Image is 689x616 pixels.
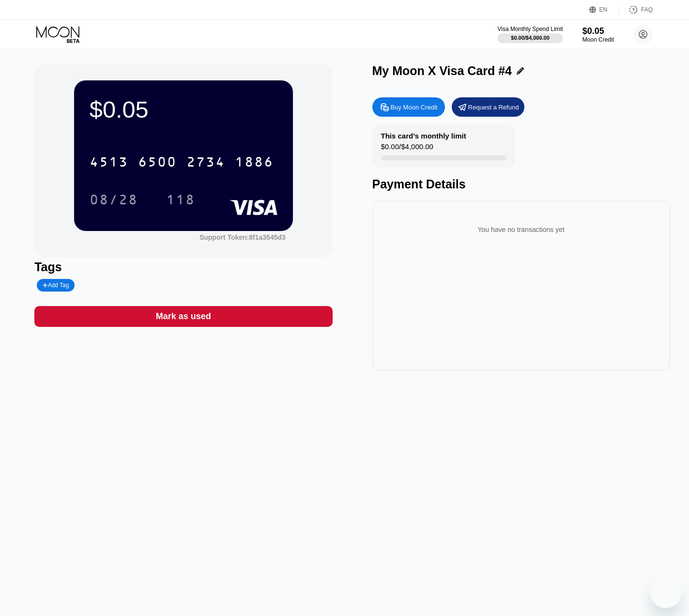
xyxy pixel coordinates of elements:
div: 1886 [235,155,274,171]
div: FAQ [619,5,653,15]
div: Support Token:8f1a3545d3 [199,233,286,241]
div: Mark as used [156,311,211,322]
div: 08/28 [82,187,145,212]
div: Request a Refund [452,97,524,117]
div: This card’s monthly limit [381,132,466,140]
div: Moon Credit [582,36,614,43]
div: EN [589,5,619,15]
div: Mark as used [34,306,332,327]
div: Support Token: 8f1a3545d3 [199,233,286,241]
div: $0.00 / $4,000.00 [511,35,550,41]
div: Add Tag [37,279,75,292]
div: 4513 [90,155,128,171]
div: $0.05 [582,26,614,36]
div: EN [599,6,608,13]
div: Tags [34,260,332,274]
div: 6500 [138,155,177,171]
div: 118 [159,187,202,212]
div: Request a Refund [468,103,519,111]
div: You have no transactions yet [380,216,662,243]
div: Payment Details [372,177,670,191]
iframe: Button to launch messaging window [650,577,681,608]
div: 2734 [186,155,225,171]
div: 4513650027341886 [84,150,279,174]
div: $0.05 [90,96,277,123]
div: $0.00 / $4,000.00 [381,142,433,155]
div: Add Tag [43,282,69,289]
div: $0.05Moon Credit [582,26,614,43]
div: Buy Moon Credit [391,103,438,111]
div: My Moon X Visa Card #4 [372,64,512,78]
div: 118 [166,193,195,209]
div: Visa Monthly Spend Limit [497,26,563,32]
div: Visa Monthly Spend Limit$0.00/$4,000.00 [497,26,563,43]
div: 08/28 [90,193,138,209]
div: Buy Moon Credit [372,97,445,117]
div: FAQ [641,6,653,13]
